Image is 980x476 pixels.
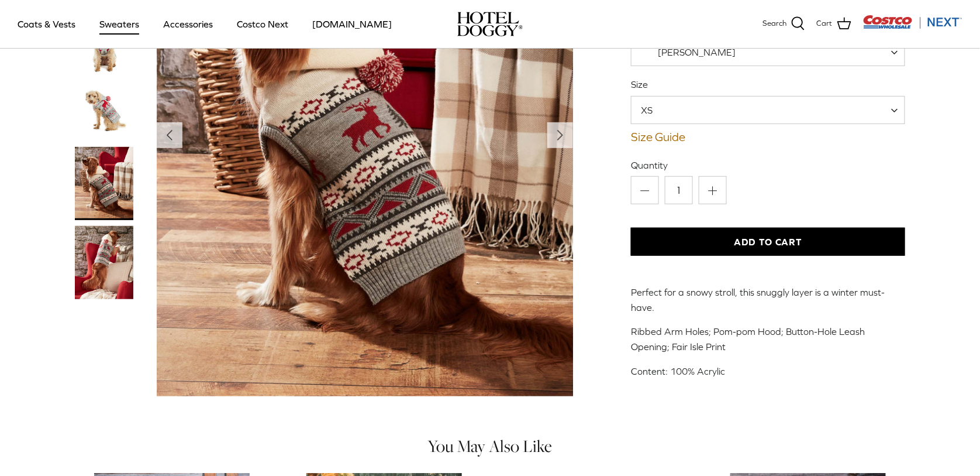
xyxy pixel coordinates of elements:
span: Vanilla Ice [631,38,905,66]
span: XS [632,104,676,117]
img: Costco Next [863,15,962,29]
p: Perfect for a snowy stroll, this snuggly layer is a winter must-have. [631,285,905,315]
a: Search [762,16,805,32]
a: Coats & Vests [7,4,86,44]
a: Thumbnail Link [75,83,133,141]
p: Ribbed Arm Holes; Pom-pom Hood; Button-Hole Leash Opening; Fair Isle Print [631,324,905,354]
span: Vanilla Ice [632,46,759,59]
label: Quantity [631,159,905,172]
a: Thumbnail Link [75,226,133,299]
a: Sweaters [89,4,150,44]
span: XS [631,96,905,124]
a: Cart [817,16,851,32]
label: Size [631,78,905,91]
img: hoteldoggycom [457,12,523,36]
a: [DOMAIN_NAME] [302,4,402,44]
button: Previous [157,122,182,148]
a: hoteldoggy.com hoteldoggycom [457,12,523,36]
a: Size Guide [631,130,905,144]
p: Content: 100% Acrylic [631,364,905,379]
input: Quantity [665,176,693,204]
button: Next [547,122,573,148]
button: Add to Cart [631,228,905,256]
a: Visit Costco Next [863,22,962,31]
a: Accessories [153,4,223,44]
span: Search [762,18,786,30]
span: [PERSON_NAME] [658,47,736,57]
a: Costco Next [226,4,299,44]
span: Cart [817,18,833,30]
h4: You May Also Like [75,437,905,456]
a: Thumbnail Link [75,147,133,220]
